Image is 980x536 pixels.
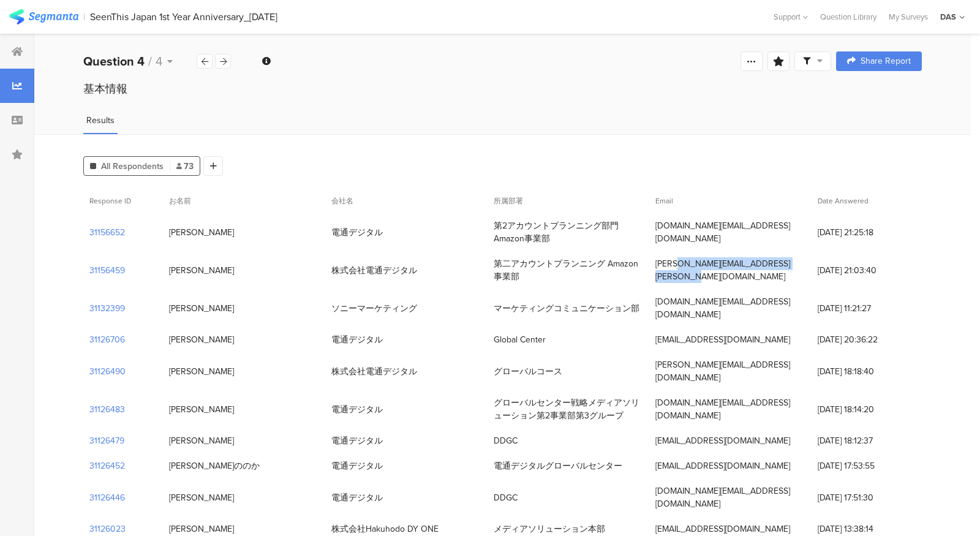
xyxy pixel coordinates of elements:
[89,434,124,447] section: 31126479
[494,219,644,245] div: 第2アカウントプランニング部門 Amazon事業部
[655,358,805,384] div: [PERSON_NAME][EMAIL_ADDRESS][DOMAIN_NAME]
[655,459,790,472] div: [EMAIL_ADDRESS][DOMAIN_NAME]
[818,264,916,277] span: [DATE] 21:03:40
[331,459,383,472] div: 電通デジタル
[774,7,808,26] div: Support
[89,195,131,206] span: Response ID
[494,365,562,378] div: グローバルコース
[169,491,234,504] div: [PERSON_NAME]
[494,396,644,422] div: グローバルセンター戦略メディアソリューション第2事業部第3グループ
[169,264,234,277] div: [PERSON_NAME]
[494,459,622,472] div: 電通デジタルグローバルセンター
[83,52,145,70] b: Question 4
[89,459,125,472] section: 31126452
[494,302,639,315] div: マーケティングコミュニケーション部
[331,226,383,239] div: 電通デジタル
[331,195,353,206] span: 会社名
[89,403,125,416] section: 31126483
[169,459,260,472] div: [PERSON_NAME]ののか
[169,434,234,447] div: [PERSON_NAME]
[156,52,162,70] span: 4
[169,302,234,315] div: [PERSON_NAME]
[818,491,916,504] span: [DATE] 17:51:30
[331,365,417,378] div: 株式会社電通デジタル
[655,295,805,321] div: [DOMAIN_NAME][EMAIL_ADDRESS][DOMAIN_NAME]
[331,403,383,416] div: 電通デジタル
[655,396,805,422] div: [DOMAIN_NAME][EMAIL_ADDRESS][DOMAIN_NAME]
[169,365,234,378] div: [PERSON_NAME]
[86,114,115,127] span: Results
[818,226,916,239] span: [DATE] 21:25:18
[940,11,956,23] div: DAS
[818,195,869,206] span: Date Answered
[83,10,85,24] div: |
[655,523,790,535] div: [EMAIL_ADDRESS][DOMAIN_NAME]
[90,11,277,23] div: SeenThis Japan 1st Year Anniversary_[DATE]
[494,434,518,447] div: DDGC
[494,257,644,283] div: 第二アカウントプランニング Amazon事業部
[655,219,805,245] div: [DOMAIN_NAME][EMAIL_ADDRESS][DOMAIN_NAME]
[494,333,546,346] div: Global Center
[89,523,126,535] section: 31126023
[494,523,605,535] div: メディアソリューション本部
[655,257,805,283] div: [PERSON_NAME][EMAIL_ADDRESS][PERSON_NAME][DOMAIN_NAME]
[169,195,191,206] span: お名前
[89,302,125,315] section: 31132399
[169,226,234,239] div: [PERSON_NAME]
[169,403,234,416] div: [PERSON_NAME]
[818,302,916,315] span: [DATE] 11:21:27
[814,11,883,23] a: Question Library
[818,333,916,346] span: [DATE] 20:36:22
[176,160,194,173] span: 73
[9,9,78,25] img: segmanta logo
[89,264,125,277] section: 31156459
[818,434,916,447] span: [DATE] 18:12:37
[494,491,518,504] div: DDGC
[818,459,916,472] span: [DATE] 17:53:55
[83,81,922,97] div: 基本情報
[169,523,234,535] div: [PERSON_NAME]
[101,160,164,173] span: All Respondents
[331,523,439,535] div: 株式会社Hakuhodo DY ONE
[494,195,523,206] span: 所属部署
[655,195,673,206] span: Email
[169,333,234,346] div: [PERSON_NAME]
[883,11,934,23] a: My Surveys
[655,485,805,510] div: [DOMAIN_NAME][EMAIL_ADDRESS][DOMAIN_NAME]
[331,491,383,504] div: 電通デジタル
[331,302,417,315] div: ソニーマーケティング
[331,264,417,277] div: 株式会社電通デジタル
[89,491,125,504] section: 31126446
[818,365,916,378] span: [DATE] 18:18:40
[818,403,916,416] span: [DATE] 18:14:20
[89,365,126,378] section: 31126490
[89,333,125,346] section: 31126706
[818,523,916,535] span: [DATE] 13:38:14
[331,434,383,447] div: 電通デジタル
[89,226,125,239] section: 31156652
[655,434,790,447] div: [EMAIL_ADDRESS][DOMAIN_NAME]
[148,52,152,70] span: /
[861,57,911,66] span: Share Report
[655,333,790,346] div: [EMAIL_ADDRESS][DOMAIN_NAME]
[331,333,383,346] div: 電通デジタル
